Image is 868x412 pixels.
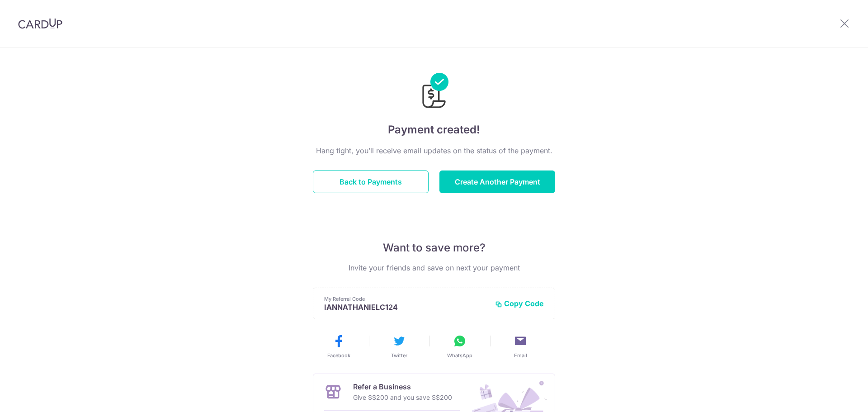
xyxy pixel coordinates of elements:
[324,295,488,303] p: My Referral Code
[514,352,527,359] span: Email
[439,170,555,193] button: Create Another Payment
[373,334,426,359] button: Twitter
[433,334,486,359] button: WhatsApp
[18,18,62,29] img: CardUp
[313,145,555,156] p: Hang tight, you’ll receive email updates on the status of the payment.
[495,299,544,308] button: Copy Code
[391,352,407,359] span: Twitter
[313,170,429,193] button: Back to Payments
[312,334,365,359] button: Facebook
[353,392,452,403] p: Give S$200 and you save S$200
[327,352,350,359] span: Facebook
[494,334,547,359] button: Email
[313,262,555,273] p: Invite your friends and save on next your payment
[324,303,488,312] p: IANNATHANIELC124
[313,241,555,255] p: Want to save more?
[447,352,472,359] span: WhatsApp
[313,122,555,138] h4: Payment created!
[353,381,452,392] p: Refer a Business
[420,73,448,111] img: Payments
